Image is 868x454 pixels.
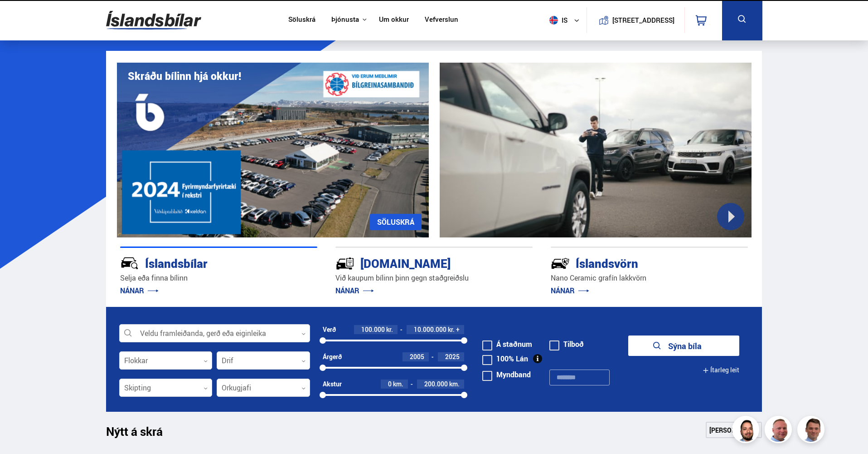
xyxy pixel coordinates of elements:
[592,7,679,33] a: [STREET_ADDRESS]
[549,340,584,348] label: Tilboð
[482,355,528,362] label: 100% Lán
[288,15,315,25] a: Söluskrá
[331,15,359,24] button: Þjónusta
[120,254,139,273] img: JRvxyua_JYH6wB4c.svg
[388,380,392,388] span: 0
[448,326,455,333] span: kr.
[370,214,422,230] a: SÖLUSKRÁ
[335,273,533,283] p: Við kaupum bílinn þinn gegn staðgreiðslu
[393,380,403,388] span: km.
[799,417,826,444] img: FbJEzSuNWCJXmdc-.webp
[449,380,460,388] span: km.
[128,70,241,82] h1: Skráðu bílinn hjá okkur!
[379,15,409,25] a: Um okkur
[323,326,336,333] div: Verð
[414,325,446,334] span: 10.000.000
[551,254,570,273] img: -Svtn6bYgwAsiwNX.svg
[546,16,568,25] span: is
[445,352,460,361] span: 2025
[335,255,500,271] div: [DOMAIN_NAME]
[361,325,385,334] span: 100.000
[120,273,317,283] p: Selja eða finna bílinn
[335,254,354,273] img: tr5P-W3DuiFaO7aO.svg
[482,371,531,378] label: Myndband
[120,286,159,296] a: NÁNAR
[106,5,201,35] img: G0Ugv5HjCgRt.svg
[410,352,424,361] span: 2005
[703,360,739,380] button: Ítarleg leit
[628,336,739,356] button: Sýna bíla
[546,7,587,34] button: is
[323,380,342,388] div: Akstur
[706,422,762,438] a: [PERSON_NAME]
[456,326,460,333] span: +
[120,255,285,271] div: Íslandsbílar
[616,16,671,24] button: [STREET_ADDRESS]
[551,273,748,283] p: Nano Ceramic grafín lakkvörn
[335,286,374,296] a: NÁNAR
[551,255,716,271] div: Íslandsvörn
[425,15,458,25] a: Vefverslun
[549,16,558,25] img: svg+xml;base64,PHN2ZyB4bWxucz0iaHR0cDovL3d3dy53My5vcmcvMjAwMC9zdmciIHdpZHRoPSI1MTIiIGhlaWdodD0iNT...
[323,353,342,360] div: Árgerð
[733,417,761,444] img: nhp88E3Fdnt1Opn2.png
[424,380,448,388] span: 200.000
[766,417,793,444] img: siFngHWaQ9KaOqBr.png
[117,63,429,237] img: eKx6w-_Home_640_.png
[106,424,179,444] h1: Nýtt á skrá
[386,326,393,333] span: kr.
[551,286,589,296] a: NÁNAR
[482,340,532,348] label: Á staðnum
